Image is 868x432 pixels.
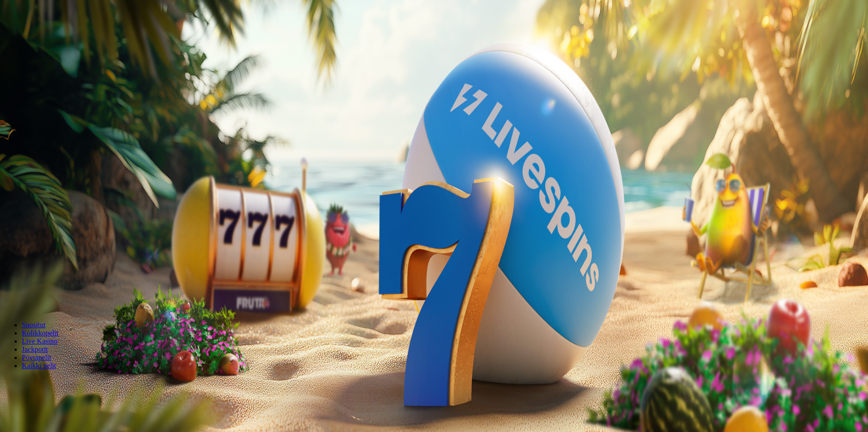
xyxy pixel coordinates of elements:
[22,345,48,353] a: Jackpotit
[22,354,51,361] a: Pöytäpelit
[22,362,56,369] a: Kaikki pelit
[22,329,58,337] a: Kolikkopelit
[22,321,45,329] a: Suositut
[4,306,864,370] nav: Lobby
[4,306,864,387] header: Lobby
[22,337,58,345] a: Live Kasino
